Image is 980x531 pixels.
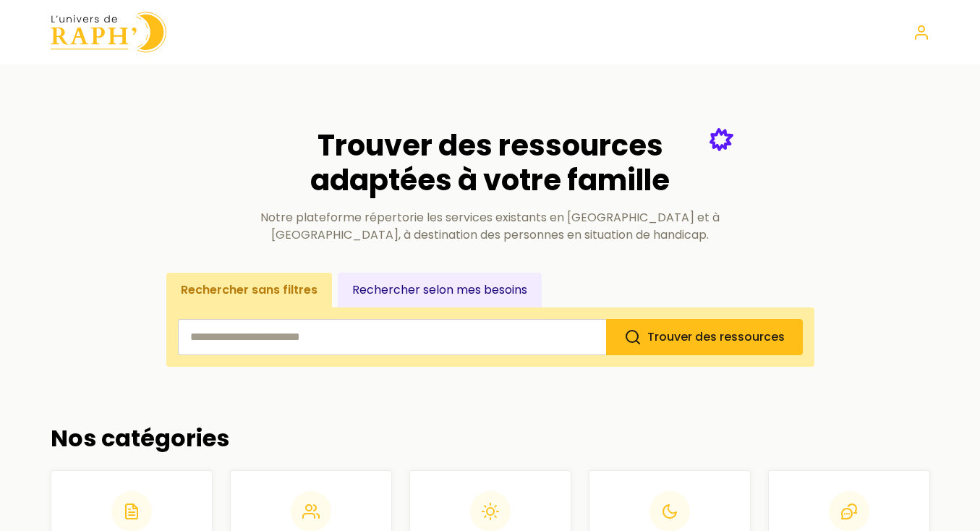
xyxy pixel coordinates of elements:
[51,12,166,53] img: Univers de Raph logo
[606,319,803,355] button: Trouver des ressources
[710,128,733,151] img: Étoile
[166,273,332,307] button: Rechercher sans filtres
[338,273,542,307] button: Rechercher selon mes besoins
[51,425,930,452] h2: Nos catégories
[913,24,930,41] a: Se connecter
[247,128,733,197] h2: Trouver des ressources adaptées à votre famille
[647,328,785,345] span: Trouver des ressources
[247,209,733,244] p: Notre plateforme répertorie les services existants en [GEOGRAPHIC_DATA] et à [GEOGRAPHIC_DATA], à...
